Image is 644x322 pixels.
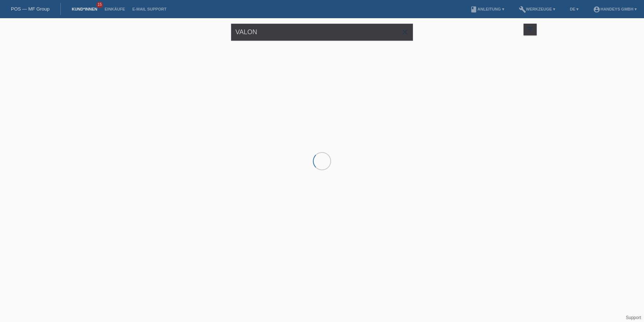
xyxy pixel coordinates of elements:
[589,7,640,11] a: account_circleHandeys GmbH ▾
[129,7,170,11] a: E-Mail Support
[626,315,641,320] a: Support
[593,6,600,13] i: account_circle
[519,6,526,13] i: build
[470,6,477,13] i: book
[526,25,534,33] i: filter_list
[401,28,409,36] i: close
[466,7,508,11] a: bookAnleitung ▾
[96,2,103,8] span: 15
[566,7,582,11] a: DE ▾
[101,7,128,11] a: Einkäufe
[11,6,49,12] a: POS — MF Group
[515,7,559,11] a: buildWerkzeuge ▾
[68,7,101,11] a: Kund*innen
[231,24,413,41] input: Suche...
